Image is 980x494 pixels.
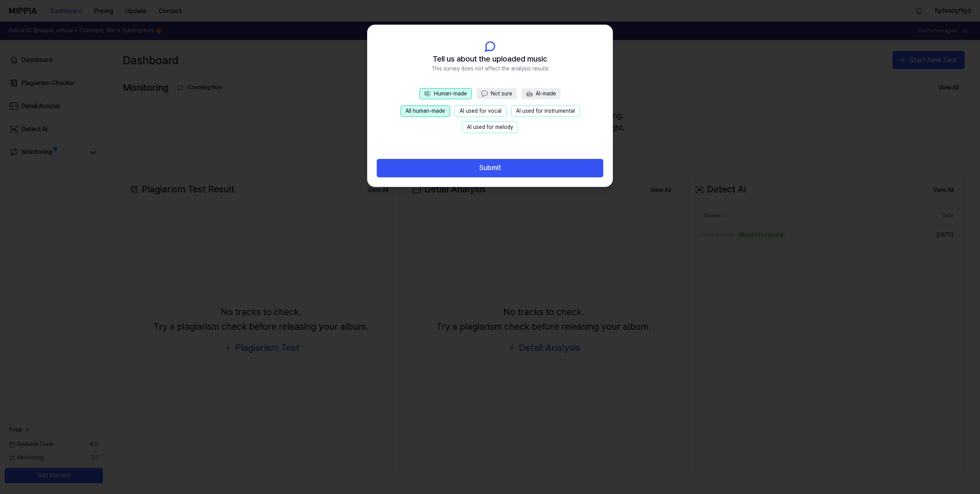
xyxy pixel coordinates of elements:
button: AI used for melody [462,122,518,133]
button: All human-made [401,105,450,117]
span: This survey does not affect the analysis results [432,65,549,73]
button: 🤖AI-made [521,88,561,100]
span: 🎼 [424,90,431,97]
span: 💬 [481,90,488,97]
button: AI used for vocal [455,105,507,117]
button: AI used for instrumental [511,105,580,117]
button: 🎼Human-made [419,88,472,100]
span: 🤖 [526,90,533,97]
button: Submit [377,159,603,177]
button: 💬Not sure [477,88,517,100]
span: Tell us about the uploaded music [433,53,547,65]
